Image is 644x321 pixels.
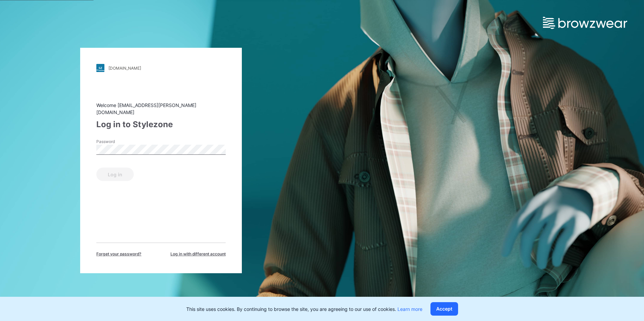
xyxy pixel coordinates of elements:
[96,102,226,116] div: Welcome [EMAIL_ADDRESS][PERSON_NAME][DOMAIN_NAME]
[96,251,141,257] span: Forget your password?
[543,17,627,29] img: browzwear-logo.e42bd6dac1945053ebaf764b6aa21510.svg
[186,306,422,313] p: This site uses cookies. By continuing to browse the site, you are agreeing to our use of cookies.
[96,64,104,72] img: stylezone-logo.562084cfcfab977791bfbf7441f1a819.svg
[397,306,422,312] a: Learn more
[170,251,226,257] span: Log in with different account
[96,64,226,72] a: [DOMAIN_NAME]
[430,302,458,316] button: Accept
[108,66,141,71] div: [DOMAIN_NAME]
[96,139,143,145] label: Password
[96,118,226,131] div: Log in to Stylezone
